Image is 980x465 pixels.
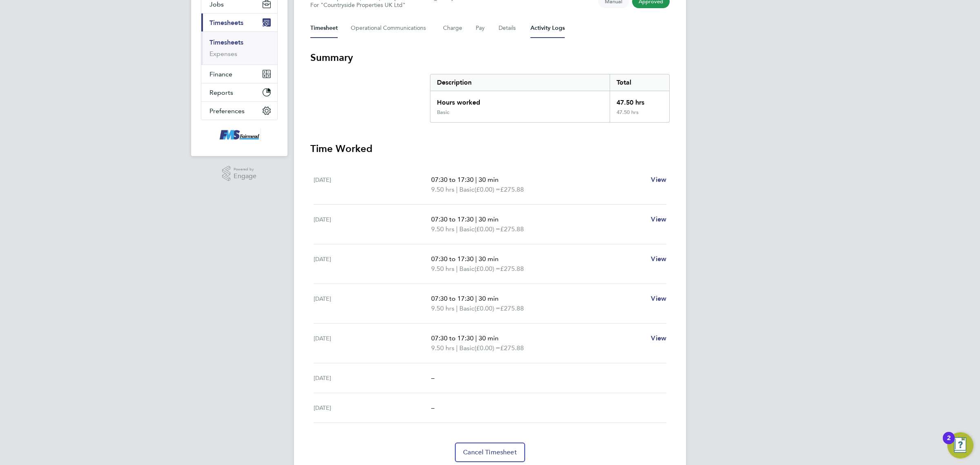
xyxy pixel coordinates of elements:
div: Summary [430,74,670,123]
a: Expenses [209,50,237,58]
button: Details [499,18,517,38]
button: Finance [201,65,277,83]
div: 47.50 hrs [610,109,669,122]
div: 2 [947,438,951,449]
span: Basic [459,304,474,313]
span: Cancel Timesheet [463,448,517,456]
span: 30 min [479,295,499,302]
span: 07:30 to 17:30 [431,215,474,223]
div: Total [610,74,669,91]
span: (£0.00) = [474,265,500,273]
button: Operational Communications [351,18,430,38]
span: 30 min [479,176,499,183]
span: 9.50 hrs [431,186,454,193]
span: Basic [459,224,474,234]
span: Timesheets [209,19,243,27]
span: 07:30 to 17:30 [431,255,474,263]
span: Basic [459,185,474,194]
span: Reports [209,89,233,96]
span: | [456,304,458,312]
span: Basic [459,343,474,353]
a: Powered byEngage [222,166,257,181]
button: Cancel Timesheet [455,443,525,462]
span: View [651,255,666,263]
a: Go to home page [201,128,278,141]
div: [DATE] [314,294,431,313]
span: 9.50 hrs [431,225,454,233]
div: [DATE] [314,175,431,194]
span: | [456,225,458,233]
div: [DATE] [314,403,431,413]
span: | [475,215,477,223]
span: | [475,295,477,302]
span: £275.88 [500,186,524,193]
div: [DATE] [314,373,431,383]
span: Powered by [234,166,256,173]
span: View [651,295,666,302]
div: 47.50 hrs [610,91,669,109]
span: Jobs [209,0,224,8]
span: £275.88 [500,225,524,233]
span: 07:30 to 17:30 [431,334,474,342]
span: £275.88 [500,344,524,352]
span: | [475,334,477,342]
span: 30 min [479,215,499,223]
span: 30 min [479,255,499,263]
span: £275.88 [500,265,524,273]
span: Finance [209,70,232,78]
span: | [456,344,458,352]
div: [DATE] [314,215,431,234]
span: View [651,215,666,223]
button: Charge [443,18,463,38]
span: 07:30 to 17:30 [431,295,474,302]
h3: Time Worked [310,142,670,155]
div: [DATE] [314,333,431,353]
button: Open Resource Center, 2 new notifications [947,432,973,458]
span: (£0.00) = [474,344,500,352]
span: View [651,176,666,183]
span: (£0.00) = [474,304,500,312]
button: Timesheets [201,13,277,31]
a: Timesheets [209,38,243,46]
span: 9.50 hrs [431,304,454,312]
button: Activity Logs [530,18,565,38]
span: | [475,255,477,263]
h3: Summary [310,51,670,64]
span: | [456,186,458,193]
span: | [475,176,477,183]
button: Pay [476,18,486,38]
span: 30 min [479,334,499,342]
span: – [431,404,434,411]
span: – [431,374,434,382]
span: £275.88 [500,304,524,312]
a: View [651,254,666,264]
a: View [651,175,666,185]
a: View [651,333,666,343]
span: (£0.00) = [474,225,500,233]
div: Hours worked [430,91,610,109]
a: View [651,215,666,224]
span: 07:30 to 17:30 [431,176,474,183]
div: Description [430,74,610,91]
span: (£0.00) = [474,186,500,193]
div: Basic [437,109,449,116]
a: View [651,294,666,304]
div: [DATE] [314,254,431,274]
button: Timesheet [310,18,338,38]
span: | [456,265,458,273]
img: f-mead-logo-retina.png [218,128,261,141]
section: Timesheet [310,51,670,462]
div: For "Countryside Properties UK Ltd" [310,2,456,9]
button: Reports [201,83,277,101]
span: View [651,334,666,342]
span: Preferences [209,107,245,115]
span: 9.50 hrs [431,265,454,273]
span: Engage [234,173,256,180]
span: Basic [459,264,474,274]
span: 9.50 hrs [431,344,454,352]
div: Timesheets [201,31,277,65]
button: Preferences [201,102,277,120]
